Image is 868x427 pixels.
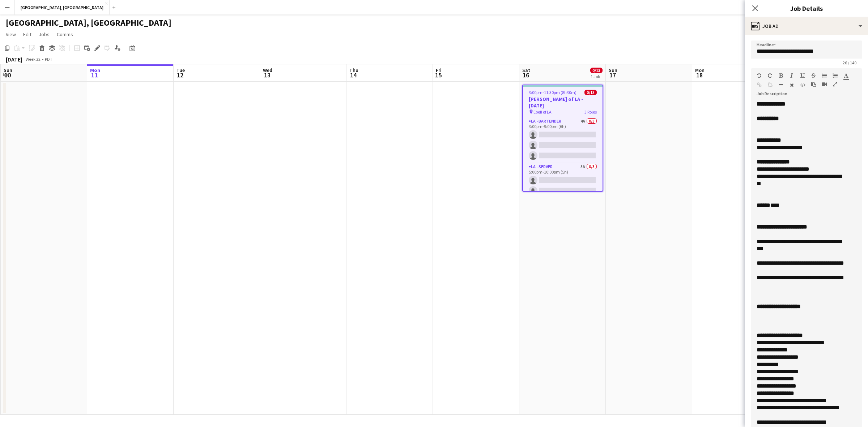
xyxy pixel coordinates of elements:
[435,71,442,79] span: 15
[3,71,12,79] span: 10
[767,73,773,78] button: Redo
[523,163,603,229] app-card-role: LA - Server5A0/55:00pm-10:00pm (5h)
[39,31,50,38] span: Jobs
[778,73,783,78] button: Bold
[822,73,827,78] button: Unordered List
[789,73,794,78] button: Italic
[522,67,530,73] span: Sat
[436,67,442,73] span: Fri
[822,81,827,87] button: Insert video
[789,82,794,88] button: Clear Formatting
[843,73,848,78] button: Text Color
[24,56,42,62] span: Week 32
[833,73,838,78] button: Ordered List
[590,68,603,73] span: 0/13
[800,82,805,88] button: HTML Code
[522,85,603,192] app-job-card: 3:00pm-11:30pm (8h30m)0/13[PERSON_NAME] of LA - [DATE] Ebell of LA3 RolesLA - Bartender4A0/33:00p...
[263,67,272,73] span: Wed
[36,30,52,39] a: Jobs
[348,71,358,79] span: 14
[23,31,31,38] span: Edit
[45,56,52,62] div: PDT
[523,96,603,109] h3: [PERSON_NAME] of LA - [DATE]
[3,30,19,39] a: View
[584,90,597,95] span: 0/13
[529,90,576,95] span: 3:00pm-11:30pm (8h30m)
[6,17,171,28] h1: [GEOGRAPHIC_DATA], [GEOGRAPHIC_DATA]
[745,4,868,13] h3: Job Details
[175,71,185,79] span: 12
[89,71,100,79] span: 11
[20,30,34,39] a: Edit
[15,0,110,14] button: [GEOGRAPHIC_DATA], [GEOGRAPHIC_DATA]
[262,71,272,79] span: 13
[778,82,783,88] button: Horizontal Line
[609,67,617,73] span: Sun
[90,67,100,73] span: Mon
[523,117,603,163] app-card-role: LA - Bartender4A0/33:00pm-9:00pm (6h)
[811,73,816,78] button: Strikethrough
[591,74,602,79] div: 1 Job
[745,17,868,35] div: Job Ad
[584,109,597,115] span: 3 Roles
[6,56,22,63] div: [DATE]
[521,71,530,79] span: 16
[6,31,16,38] span: View
[811,81,816,87] button: Paste as plain text
[608,71,617,79] span: 17
[695,67,705,73] span: Mon
[4,67,12,73] span: Sun
[57,31,73,38] span: Comms
[533,109,552,115] span: Ebell of LA
[694,71,705,79] span: 18
[833,81,838,87] button: Fullscreen
[837,60,862,65] span: 26 / 140
[800,73,805,78] button: Underline
[349,67,358,73] span: Thu
[757,73,762,78] button: Undo
[176,67,185,73] span: Tue
[54,30,76,39] a: Comms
